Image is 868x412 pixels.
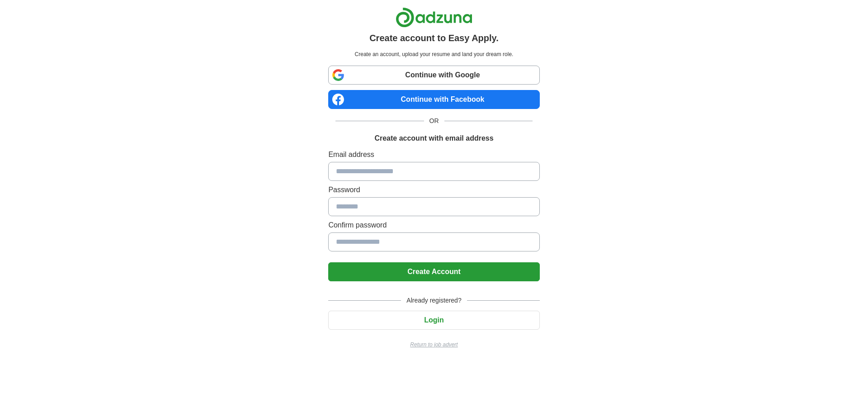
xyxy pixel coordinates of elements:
img: Adzuna logo [396,7,472,28]
span: OR [424,116,444,126]
a: Continue with Google [328,66,539,85]
a: Login [328,316,539,324]
span: Already registered? [401,296,467,305]
label: Confirm password [328,220,539,231]
a: Continue with Facebook [328,90,539,109]
label: Email address [328,149,539,160]
h1: Create account to Easy Apply. [369,31,499,45]
button: Login [328,311,539,330]
a: Return to job advert [328,341,539,349]
p: Create an account, upload your resume and land your dream role. [330,50,538,58]
label: Password [328,185,539,195]
h1: Create account with email address [374,133,493,144]
button: Create Account [328,262,539,281]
